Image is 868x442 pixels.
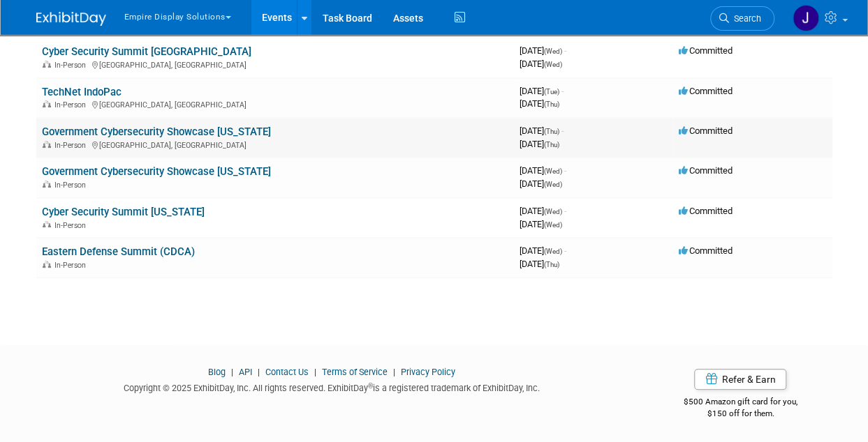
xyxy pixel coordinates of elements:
[43,61,51,68] img: In-Person Event
[544,247,562,255] span: (Wed)
[42,165,271,178] a: Government Cybersecurity Showcase [US_STATE]
[43,221,51,228] img: In-Person Event
[254,367,263,377] span: |
[228,367,237,377] span: |
[42,206,205,218] a: Cyber Security Summit [US_STATE]
[710,6,774,31] a: Search
[43,181,51,188] img: In-Person Event
[520,125,564,136] span: [DATE]
[649,408,832,420] div: $150 off for them.
[544,208,562,215] span: (Wed)
[649,387,832,419] div: $500 Amazon gift card for you,
[520,86,564,96] span: [DATE]
[694,369,786,390] a: Refer & Earn
[520,259,559,269] span: [DATE]
[544,141,559,148] span: (Thu)
[36,12,106,26] img: ExhibitDay
[265,367,309,377] a: Contact Us
[564,45,566,56] span: -
[679,165,733,176] span: Committed
[42,45,251,58] a: Cyber Security Summit [GEOGRAPHIC_DATA]
[43,100,51,107] img: In-Person Event
[564,245,566,256] span: -
[544,261,559,268] span: (Thu)
[544,47,562,55] span: (Wed)
[401,367,455,377] a: Privacy Policy
[520,165,566,176] span: [DATE]
[390,367,399,377] span: |
[239,367,252,377] a: API
[544,221,562,229] span: (Wed)
[42,98,508,109] div: [GEOGRAPHIC_DATA], [GEOGRAPHIC_DATA]
[520,245,566,256] span: [DATE]
[520,59,562,69] span: [DATE]
[43,261,51,268] img: In-Person Event
[520,98,559,109] span: [DATE]
[520,206,566,216] span: [DATE]
[42,245,195,258] a: Eastern Defense Summit (CDCA)
[544,167,562,175] span: (Wed)
[54,221,90,230] span: In-Person
[54,181,90,190] span: In-Person
[564,206,566,216] span: -
[43,141,51,148] img: In-Person Event
[54,141,90,150] span: In-Person
[544,61,562,68] span: (Wed)
[679,245,733,256] span: Committed
[54,100,90,109] span: In-Person
[793,5,819,31] img: Jessica Luyster
[42,86,122,98] a: TechNet IndoPac
[311,367,320,377] span: |
[544,128,559,135] span: (Thu)
[42,139,508,150] div: [GEOGRAPHIC_DATA], [GEOGRAPHIC_DATA]
[561,125,564,136] span: -
[520,178,562,189] span: [DATE]
[544,88,559,96] span: (Tue)
[544,181,562,188] span: (Wed)
[679,125,733,136] span: Committed
[520,219,562,229] span: [DATE]
[520,139,559,149] span: [DATE]
[36,379,628,395] div: Copyright © 2025 ExhibitDay, Inc. All rights reserved. ExhibitDay is a registered trademark of Ex...
[679,86,733,96] span: Committed
[42,125,271,138] a: Government Cybersecurity Showcase [US_STATE]
[561,86,564,96] span: -
[208,367,226,377] a: Blog
[544,100,559,108] span: (Thu)
[54,261,90,270] span: In-Person
[322,367,388,377] a: Terms of Service
[520,45,566,56] span: [DATE]
[729,13,761,24] span: Search
[564,165,566,176] span: -
[54,61,90,70] span: In-Person
[679,206,733,216] span: Committed
[679,45,733,56] span: Committed
[42,59,508,70] div: [GEOGRAPHIC_DATA], [GEOGRAPHIC_DATA]
[368,382,373,390] sup: ®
